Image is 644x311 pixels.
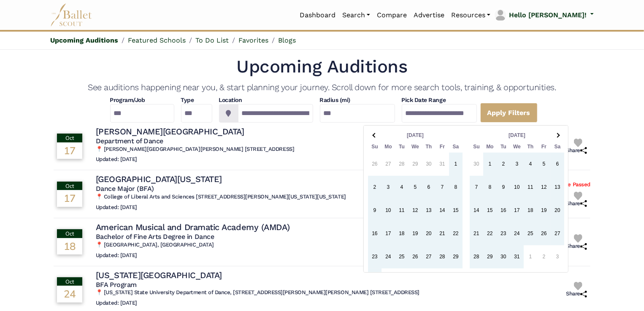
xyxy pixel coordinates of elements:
td: 22 [449,222,463,245]
td: 7 [470,176,483,199]
div: Oct [57,134,82,142]
div: 17 [57,190,82,206]
td: 5 [436,268,449,292]
td: 7 [436,176,449,199]
a: Favorites [238,36,268,44]
img: profile picture [495,9,506,21]
td: 28 [470,245,483,268]
td: 8 [524,268,537,292]
h4: Type [181,96,212,105]
td: 27 [551,222,564,245]
td: 1 [524,245,537,268]
h4: Pick Date Range [402,96,477,105]
h6: Share [566,243,587,250]
td: 15 [449,199,463,222]
td: 10 [510,176,524,199]
td: 6 [497,268,510,292]
td: 3 [510,153,524,176]
td: 4 [422,268,436,292]
td: 8 [449,176,463,199]
td: 30 [497,245,510,268]
a: Apply Filters [480,103,538,123]
h5: BFA Program [96,281,419,290]
td: 12 [409,199,422,222]
td: 28 [395,153,409,176]
a: Search [339,6,373,24]
td: 16 [497,199,510,222]
h5: Bachelor of Fine Arts Degree in Dance [96,233,293,241]
th: We [510,141,524,153]
td: 3 [409,268,422,292]
h6: Updated: [DATE] [96,300,419,307]
h5: Department of Dance [96,137,294,146]
td: 24 [382,245,395,268]
h4: [US_STATE][GEOGRAPHIC_DATA] [96,270,222,281]
td: 21 [436,222,449,245]
h6: Updated: [DATE] [96,204,346,211]
td: 18 [524,199,537,222]
div: Oct [57,229,82,238]
td: 10 [551,268,564,292]
th: Su [368,141,382,153]
td: 14 [470,199,483,222]
h6: 📍 [US_STATE] State University Department of Dance, [STREET_ADDRESS][PERSON_NAME][PERSON_NAME] [ST... [96,289,419,296]
td: 24 [510,222,524,245]
h6: Updated: [DATE] [96,252,293,259]
td: 3 [382,176,395,199]
td: 25 [395,245,409,268]
a: Blogs [278,36,296,44]
h1: Upcoming Auditions [54,55,590,78]
td: 4 [470,268,483,292]
div: 24 [57,286,82,302]
th: Mo [483,141,497,153]
th: Th [422,141,436,153]
td: 26 [537,222,551,245]
th: Mo [382,141,395,153]
td: 2 [368,176,382,199]
td: 10 [382,199,395,222]
td: 12 [537,176,551,199]
p: Hello [PERSON_NAME]! [509,10,587,21]
td: 5 [409,176,422,199]
h6: 📍 [PERSON_NAME][GEOGRAPHIC_DATA][PERSON_NAME] [STREET_ADDRESS] [96,146,294,153]
td: 31 [510,245,524,268]
h6: 📍 College of Liberal Arts and Sciences [STREET_ADDRESS][PERSON_NAME][US_STATE][US_STATE] [96,193,346,201]
td: 1 [449,153,463,176]
td: 31 [436,153,449,176]
td: 9 [497,176,510,199]
td: 25 [524,222,537,245]
h6: Share [566,147,587,154]
td: 19 [537,199,551,222]
a: Featured Schools [128,36,186,44]
td: 20 [551,199,564,222]
th: Th [524,141,537,153]
td: 30 [470,153,483,176]
td: 3 [551,245,564,268]
td: 4 [524,153,537,176]
th: Su [470,141,483,153]
td: 9 [368,199,382,222]
td: 29 [409,153,422,176]
td: 13 [551,176,564,199]
div: 17 [57,142,82,158]
a: Upcoming Auditions [50,36,118,44]
td: 6 [449,268,463,292]
td: 4 [395,176,409,199]
td: 26 [409,245,422,268]
h6: Share [566,290,587,298]
h6: Share [566,200,587,207]
th: [DATE] [483,130,551,141]
td: 8 [483,176,497,199]
th: Sa [449,141,463,153]
a: Compare [373,6,410,24]
td: 2 [497,153,510,176]
td: 27 [422,245,436,268]
td: 7 [510,268,524,292]
td: 22 [483,222,497,245]
th: Fr [537,141,551,153]
td: 2 [537,245,551,268]
td: 23 [368,245,382,268]
td: 20 [422,222,436,245]
th: We [409,141,422,153]
td: 29 [483,245,497,268]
